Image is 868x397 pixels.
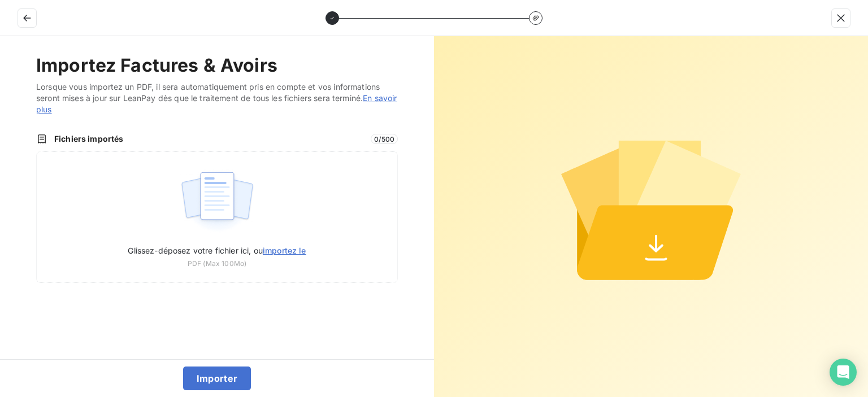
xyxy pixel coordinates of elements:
[183,367,251,390] button: Importer
[188,259,246,269] span: PDF (Max 100Mo)
[128,246,306,255] span: Glissez-déposez votre fichier ici, ou
[36,81,398,115] span: Lorsque vous importez un PDF, il sera automatiquement pris en compte et vos informations seront m...
[830,359,857,386] div: Open Intercom Messenger
[371,134,398,144] span: 0 / 500
[54,133,364,145] span: Fichiers importés
[263,246,306,255] span: importez le
[36,54,398,77] h2: Importez Factures & Avoirs
[180,165,255,238] img: illustration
